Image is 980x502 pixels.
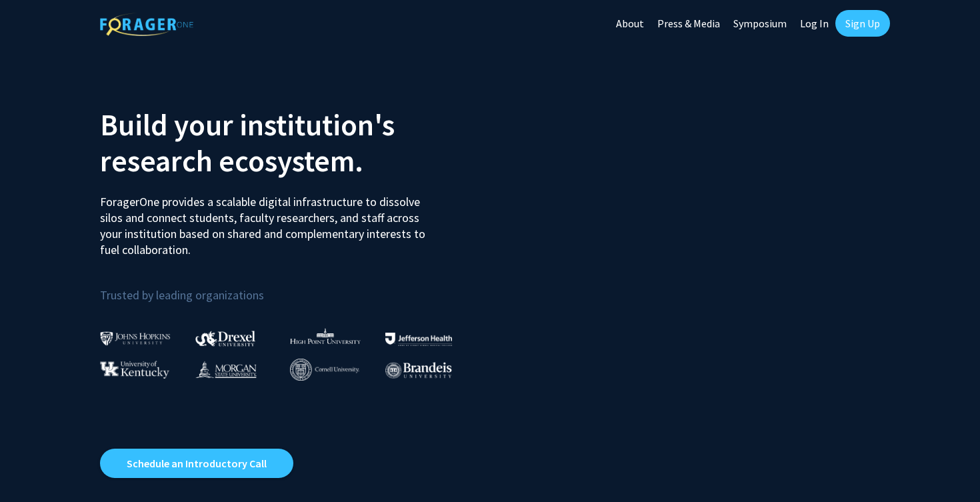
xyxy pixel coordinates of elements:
img: Drexel University [195,331,255,346]
img: Morgan State University [195,361,257,378]
a: Sign Up [835,10,890,37]
img: High Point University [290,328,361,344]
p: ForagerOne provides a scalable digital infrastructure to dissolve silos and connect students, fac... [100,184,435,258]
p: Trusted by leading organizations [100,269,480,305]
img: Brandeis University [385,362,452,379]
img: Thomas Jefferson University [385,333,452,345]
img: ForagerOne Logo [100,13,193,36]
img: University of Kentucky [100,361,169,379]
h2: Build your institution's research ecosystem. [100,107,480,179]
img: Cornell University [290,359,359,381]
a: Opens in a new tab [100,449,293,478]
img: Johns Hopkins University [100,331,171,345]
